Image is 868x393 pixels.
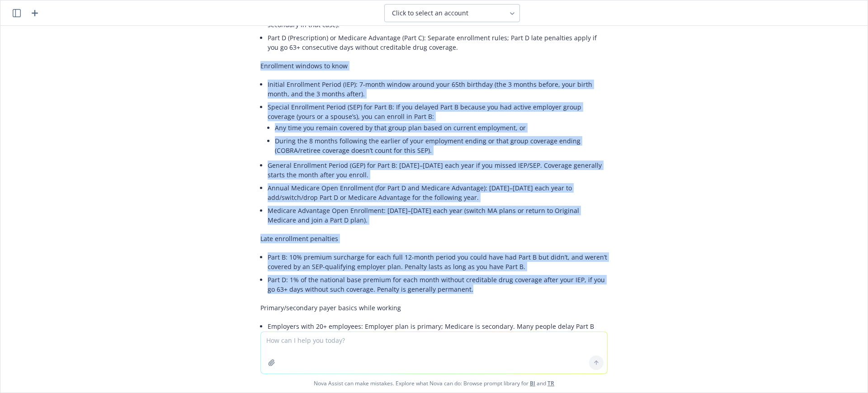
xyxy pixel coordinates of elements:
[268,273,608,296] li: Part D: 1% of the national base premium for each month without creditable drug coverage after you...
[384,4,520,22] button: Click to select an account
[392,9,468,18] span: Click to select an account
[268,320,608,342] li: Employers with 20+ employees: Employer plan is primary; Medicare is secondary. Many people delay ...
[268,100,608,159] li: Special Enrollment Period (SEP) for Part B: If you delayed Part B because you had active employer...
[268,181,608,204] li: Annual Medicare Open Enrollment (for Part D and Medicare Advantage): [DATE]–[DATE] each year to a...
[260,61,608,71] p: Enrollment windows to know
[547,379,554,387] a: TR
[275,134,608,157] li: During the 8 months following the earlier of your employment ending or that group coverage ending...
[275,121,608,134] li: Any time you remain covered by that group plan based on current employment, or
[268,159,608,181] li: General Enrollment Period (GEP) for Part B: [DATE]–[DATE] each year if you missed IEP/SEP. Covera...
[268,31,608,54] li: Part D (Prescription) or Medicare Advantage (Part C): Separate enrollment rules; Part D late pena...
[260,303,608,313] p: Primary/secondary payer basics while working
[268,251,608,273] li: Part B: 10% premium surcharge for each full 12-month period you could have had Part B but didn’t,...
[268,78,608,100] li: Initial Enrollment Period (IEP): 7-month window around your 65th birthday (the 3 months before, y...
[268,204,608,227] li: Medicare Advantage Open Enrollment: [DATE]–[DATE] each year (switch MA plans or return to Origina...
[530,379,535,387] a: BI
[4,374,864,393] span: Nova Assist can make mistakes. Explore what Nova can do: Browse prompt library for and
[260,234,608,243] p: Late enrollment penalties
